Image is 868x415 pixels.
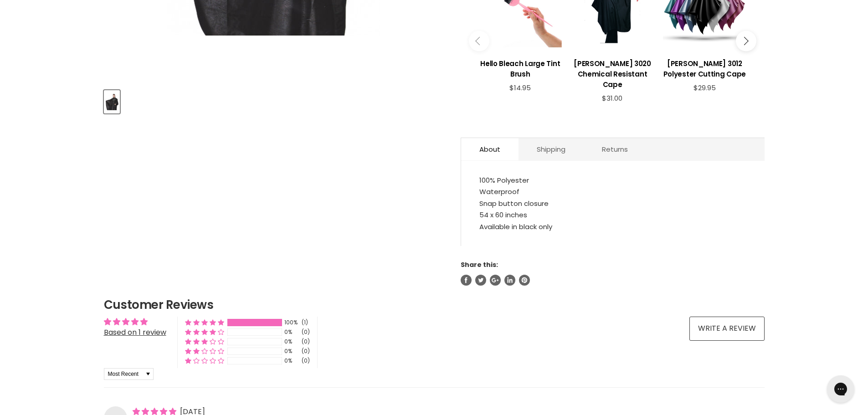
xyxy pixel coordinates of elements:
a: Returns [584,138,646,160]
a: Based on 1 review [104,327,166,338]
img: Wahl 3028 Bleach Proof Cape [105,91,119,113]
button: Wahl 3028 Bleach Proof Cape [104,90,120,113]
div: 100% [284,319,299,327]
select: Sort dropdown [104,368,154,380]
li: Available in black only [479,221,746,233]
li: 100% Polyester [479,174,746,186]
div: Average rating is 5.00 stars [104,317,166,327]
li: Snap button closure [479,198,746,210]
a: View product:Wahl 3020 Chemical Resistant Cape [571,51,654,94]
a: View product:Wahl 3012 Polyester Cutting Cape [663,51,746,84]
h3: [PERSON_NAME] 3020 Chemical Resistant Cape [571,58,654,90]
span: $31.00 [602,93,622,103]
h2: Customer Reviews [104,297,765,313]
span: $29.95 [693,83,716,92]
a: Write a review [689,317,765,340]
h3: [PERSON_NAME] 3012 Polyester Cutting Cape [663,58,746,79]
a: View product:Hello Bleach Large Tint Brush [479,51,562,84]
div: (1) [302,319,308,327]
a: About [461,138,519,160]
div: 100% (1) reviews with 5 star rating [185,319,224,327]
li: 54 x 60 inches [479,209,746,221]
li: Waterproof [479,186,746,198]
a: Shipping [519,138,584,160]
iframe: Gorgias live chat messenger [822,372,859,406]
span: $14.95 [509,83,531,92]
aside: Share this: [461,261,765,285]
div: Product thumbnails [103,87,446,113]
h3: Hello Bleach Large Tint Brush [479,58,562,79]
span: Share this: [461,260,498,269]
